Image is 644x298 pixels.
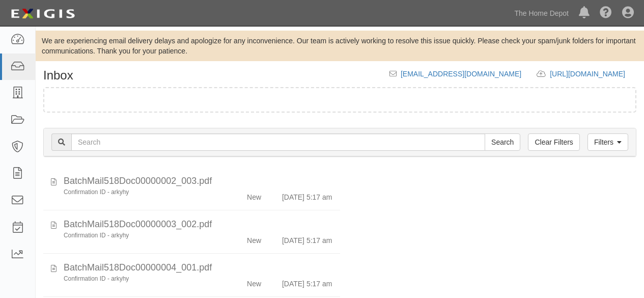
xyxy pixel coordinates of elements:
div: [DATE] 5:17 am [282,231,332,246]
div: [DATE] 5:17 am [282,275,332,289]
a: [URL][DOMAIN_NAME] [550,70,636,78]
a: Clear Filters [528,133,579,151]
div: BatchMail518Doc00000004_001.pdf [64,261,332,275]
div: New [247,188,261,202]
div: [DATE] 5:17 am [282,188,332,202]
h1: Inbox [43,69,73,82]
div: BatchMail518Doc00000003_002.pdf [64,218,332,231]
a: [EMAIL_ADDRESS][DOMAIN_NAME] [401,70,521,78]
div: New [247,231,261,246]
a: Filters [587,133,628,151]
img: logo-5460c22ac91f19d4615b14bd174203de0afe785f0fc80cf4dbbc73dc1793850b.png [8,5,78,23]
input: Search [485,133,520,151]
div: Confirmation ID - arkyhy [64,231,214,240]
div: We are experiencing email delivery delays and apologize for any inconvenience. Our team is active... [36,36,644,56]
div: New [247,275,261,289]
a: The Home Depot [509,3,574,23]
div: Confirmation ID - arkyhy [64,275,214,283]
div: Confirmation ID - arkyhy [64,188,214,197]
div: BatchMail518Doc00000002_003.pdf [64,175,332,188]
input: Search [71,133,485,151]
i: Help Center - Complianz [600,7,612,19]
